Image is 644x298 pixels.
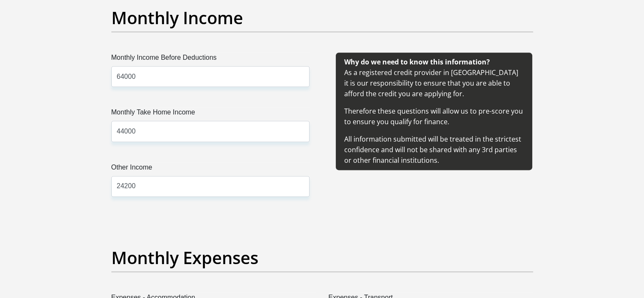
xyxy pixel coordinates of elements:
label: Monthly Income Before Deductions [111,53,310,66]
input: Monthly Income Before Deductions [111,66,310,87]
h2: Monthly Expenses [111,248,533,268]
input: Monthly Take Home Income [111,121,310,142]
label: Monthly Take Home Income [111,107,310,121]
span: As a registered credit provider in [GEOGRAPHIC_DATA] it is our responsibility to ensure that you ... [344,57,523,165]
input: Other Income [111,176,310,197]
h2: Monthly Income [111,8,533,28]
label: Other Income [111,162,310,176]
b: Why do we need to know this information? [344,57,490,67]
